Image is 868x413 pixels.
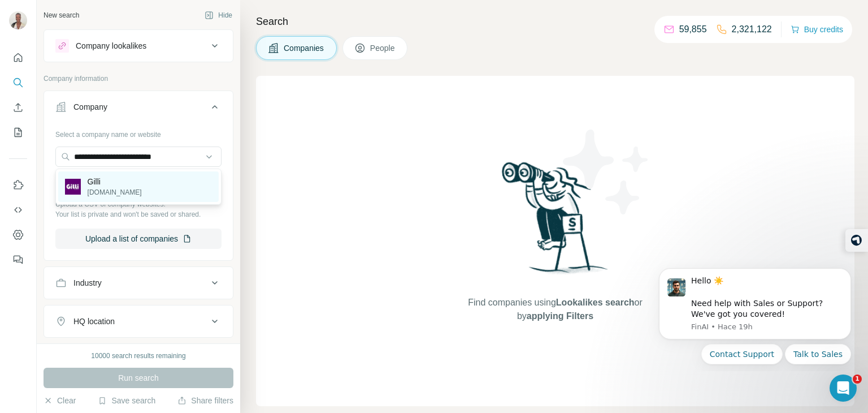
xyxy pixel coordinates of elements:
[73,101,107,113] div: Company
[679,23,707,36] p: 59,855
[73,316,115,327] div: HQ location
[555,121,657,223] img: Surfe Illustration - Stars
[853,375,862,384] span: 1
[55,209,222,220] p: Your list is private and won't be saved or shared.
[44,74,233,84] p: Company information
[256,14,854,29] h4: Search
[497,159,614,285] img: Surfe Illustration - Woman searching with binoculars
[9,97,27,118] button: Enrich CSV
[91,351,185,361] div: 10000 search results remaining
[44,10,79,20] div: New search
[284,42,325,54] span: Companies
[98,395,155,406] button: Save search
[465,296,645,323] span: Find companies using or by
[44,395,76,406] button: Clear
[76,40,146,51] div: Company lookalikes
[44,269,233,296] button: Industry
[177,395,233,406] button: Share filters
[791,21,843,37] button: Buy credits
[73,277,102,289] div: Industry
[65,179,81,195] img: Gilli
[556,298,635,307] span: Lookalikes search
[9,225,27,245] button: Dashboard
[370,42,396,54] span: People
[9,175,27,195] button: Use Surfe on LinkedIn
[88,187,142,197] p: [DOMAIN_NAME]
[197,7,240,24] button: Hide
[44,93,233,125] button: Company
[9,48,27,68] button: Quick start
[9,11,27,29] img: Avatar
[55,229,222,249] button: Upload a list of companies
[830,375,857,402] iframe: Intercom live chat
[527,311,593,321] span: applying Filters
[642,259,868,371] iframe: Intercom notifications mensaje
[55,125,222,140] div: Select a company name or website
[732,23,772,36] p: 2,321,122
[44,308,233,335] button: HQ location
[9,122,27,143] button: My lists
[88,176,142,187] p: Gilli
[44,32,233,59] button: Company lookalikes
[9,200,27,220] button: Use Surfe API
[9,72,27,93] button: Search
[9,249,27,270] button: Feedback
